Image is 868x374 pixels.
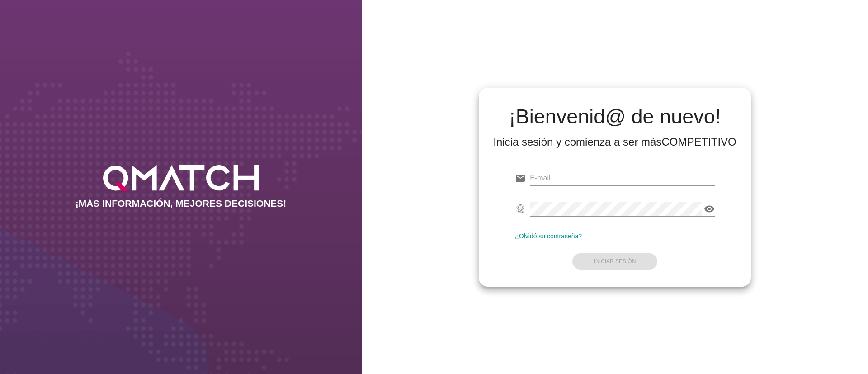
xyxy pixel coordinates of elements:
h2: ¡MÁS INFORMACIÓN, MEJORES DECISIONES! [75,198,287,209]
a: ¿Olvidó su contraseña? [515,232,582,240]
strong: COMPETITIVO [661,136,736,148]
h2: ¡Bienvenid@ de nuevo! [493,106,736,128]
input: E-mail [530,171,715,185]
div: Inicia sesión y comienza a ser más [493,135,736,149]
i: visibility [704,204,715,214]
i: email [515,173,526,184]
i: fingerprint [515,204,526,214]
